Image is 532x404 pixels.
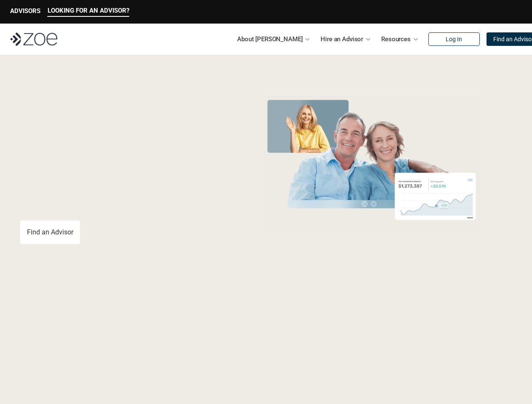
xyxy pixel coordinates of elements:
[27,228,73,236] p: Find an Advisor
[20,121,190,182] span: with a Financial Advisor
[20,190,232,210] p: You deserve an advisor you can trust. [PERSON_NAME], hire, and invest with vetted, fiduciary, fin...
[48,7,129,14] p: LOOKING FOR AN ADVISOR?
[321,33,363,45] p: Hire an Advisor
[381,33,411,45] p: Resources
[237,33,302,45] p: About [PERSON_NAME]
[428,32,480,46] a: Log In
[20,330,512,371] p: Loremipsum: *DolOrsi Ametconsecte adi Eli Seddoeius tem inc utlaboreet. Dol 6467 MagNaal Enimadmi...
[20,93,208,125] span: Grow Your Wealth
[10,7,40,15] p: ADVISORS
[255,238,489,242] em: The information in the visuals above is for illustrative purposes only and does not represent an ...
[20,221,80,244] a: Find an Advisor
[446,36,462,43] p: Log In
